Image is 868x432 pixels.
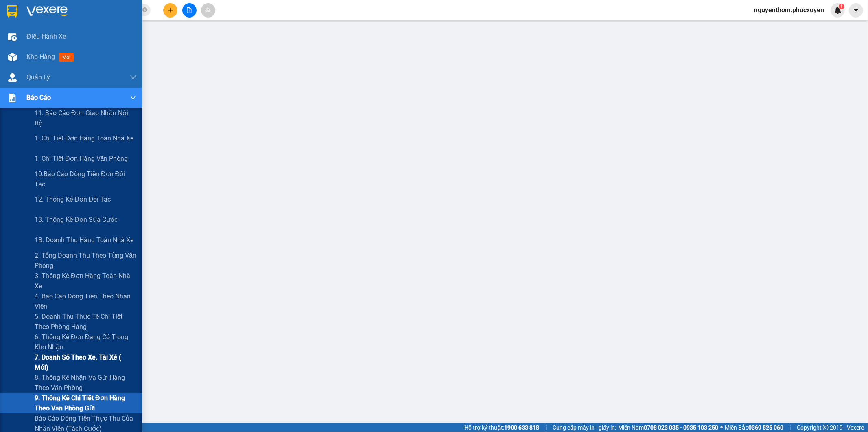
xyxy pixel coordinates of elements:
[26,31,66,42] span: Điều hành xe
[26,53,55,61] span: Kho hàng
[201,3,215,18] button: aim
[142,7,147,12] span: close-circle
[26,72,50,82] span: Quản Lý
[168,7,173,13] span: plus
[35,291,136,311] span: 4. Báo cáo dòng tiền theo nhân viên
[849,3,863,18] button: caret-down
[130,94,136,101] span: down
[59,53,74,62] span: mới
[35,332,136,352] span: 6. Thống kê đơn đang có trong kho nhận
[748,5,831,15] span: nguyenthom.phucxuyen
[26,92,51,103] span: Báo cáo
[8,53,17,61] img: warehouse-icon
[35,108,136,128] span: 11. Báo cáo đơn giao nhận nội bộ
[823,425,829,430] span: copyright
[8,33,17,41] img: warehouse-icon
[8,73,17,82] img: warehouse-icon
[839,4,844,9] sup: 1
[35,169,136,189] span: 10.Báo cáo dòng tiền đơn đối tác
[35,215,118,225] span: 13. Thống kê đơn sửa cước
[15,24,104,53] span: Gửi hàng [GEOGRAPHIC_DATA]: Hotline:
[35,154,128,164] span: 1. Chi tiết đơn hàng văn phòng
[35,311,136,332] span: 5. Doanh thu thực tế chi tiết theo phòng hàng
[19,55,99,69] span: Gửi hàng Hạ Long: Hotline:
[545,423,547,432] span: |
[504,424,539,431] strong: 1900 633 818
[142,7,147,14] span: close-circle
[35,250,136,271] span: 2. Tổng doanh thu theo từng văn phòng
[464,423,539,432] span: Hỗ trợ kỹ thuật:
[618,423,718,432] span: Miền Nam
[35,133,133,143] span: 1. Chi tiết đơn hàng toàn nhà xe
[840,4,843,9] span: 1
[789,423,791,432] span: |
[35,235,133,245] span: 1B. Doanh thu hàng toàn nhà xe
[15,31,98,45] strong: 024 3236 3236 -
[553,423,616,432] span: Cung cấp máy in - giấy in:
[39,38,104,53] strong: 0888 827 827 - 0848 827 827
[720,426,723,429] span: ⚪️
[186,7,192,13] span: file-add
[35,373,136,393] span: 8. Thống kê nhận và gửi hàng theo văn phòng
[35,352,136,373] span: 7. Doanh số theo xe, tài xế ( mới)
[834,7,842,14] img: icon-new-feature
[130,74,136,81] span: down
[35,194,111,204] span: 12. Thống kê đơn đối tác
[748,424,783,431] strong: 0369 525 060
[163,3,177,18] button: plus
[8,94,17,102] img: solution-icon
[182,3,197,18] button: file-add
[644,424,718,431] strong: 0708 023 035 - 0935 103 250
[25,4,93,22] strong: Công ty TNHH Phúc Xuyên
[853,7,860,14] span: caret-down
[725,423,783,432] span: Miền Bắc
[35,271,136,291] span: 3. Thống kê đơn hàng toàn nhà xe
[35,393,136,413] span: 9. Thống kê chi tiết đơn hàng theo văn phòng gửi
[7,5,17,18] img: logo-vxr
[205,7,211,13] span: aim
